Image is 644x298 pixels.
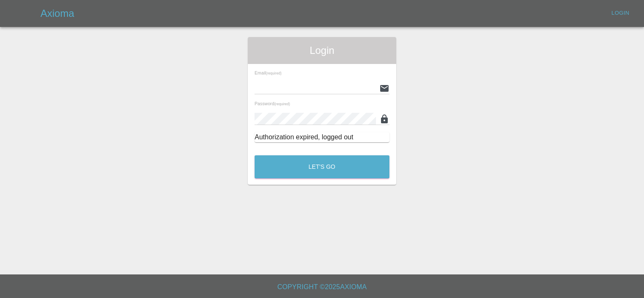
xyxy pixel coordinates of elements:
span: Password [255,101,290,106]
button: Let's Go [255,155,389,178]
a: Login [607,7,634,20]
span: Email [255,70,282,75]
div: Authorization expired, logged out [255,132,389,142]
span: Login [255,44,389,57]
h5: Axioma [40,7,74,20]
small: (required) [266,72,282,75]
h6: Copyright © 2025 Axioma [7,281,637,293]
small: (required) [274,102,290,106]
